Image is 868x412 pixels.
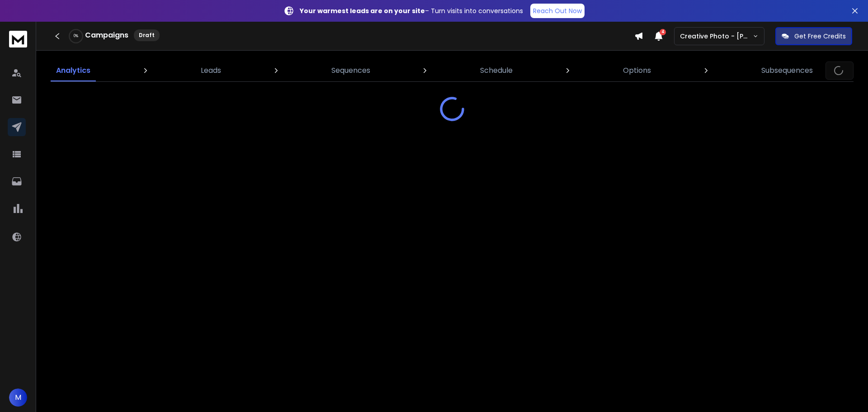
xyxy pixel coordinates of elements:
p: Analytics [56,65,90,76]
a: Leads [195,60,226,81]
span: 4 [660,29,666,35]
p: Leads [201,65,221,76]
a: Analytics [51,60,96,81]
p: Subsequences [761,65,813,76]
h1: Campaigns [85,30,128,41]
a: Reach Out Now [530,4,585,18]
a: Sequences [326,60,376,81]
strong: Your warmest leads are on your site [300,6,425,15]
p: Reach Out Now [533,6,582,15]
button: M [9,388,27,407]
a: Schedule [475,60,518,81]
div: Draft [134,29,160,41]
p: – Turn visits into conversations [300,6,523,15]
p: Get Free Credits [794,32,846,41]
p: Options [623,65,651,76]
p: Creative Photo - [PERSON_NAME] [680,32,753,41]
a: Subsequences [756,60,818,81]
a: Options [618,60,656,81]
img: logo [9,31,27,47]
p: 0 % [74,33,78,39]
button: Get Free Credits [775,27,852,45]
p: Schedule [480,65,513,76]
p: Sequences [331,65,370,76]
